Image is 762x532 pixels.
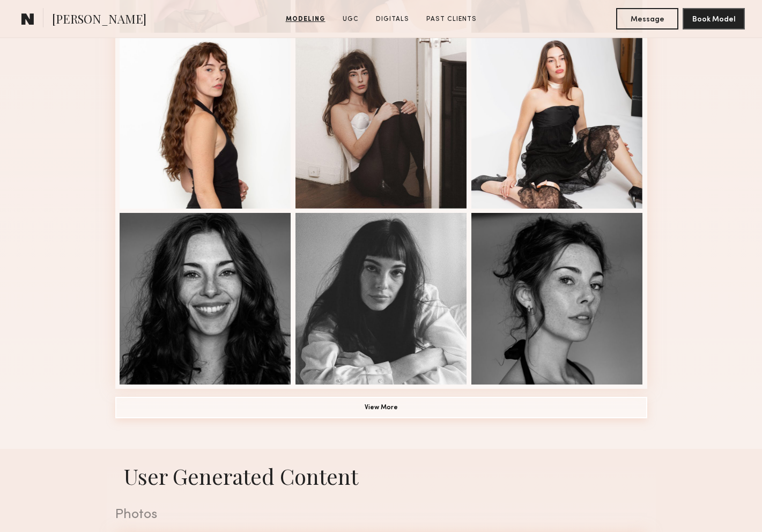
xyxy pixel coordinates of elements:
[282,14,330,24] a: Modeling
[422,14,481,24] a: Past Clients
[115,508,647,522] div: Photos
[683,8,745,29] button: Book Model
[616,8,678,29] button: Message
[52,11,146,29] span: [PERSON_NAME]
[115,397,647,418] button: View More
[107,462,656,490] h1: User Generated Content
[372,14,413,24] a: Digitals
[683,14,745,23] a: Book Model
[338,14,363,24] a: UGC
